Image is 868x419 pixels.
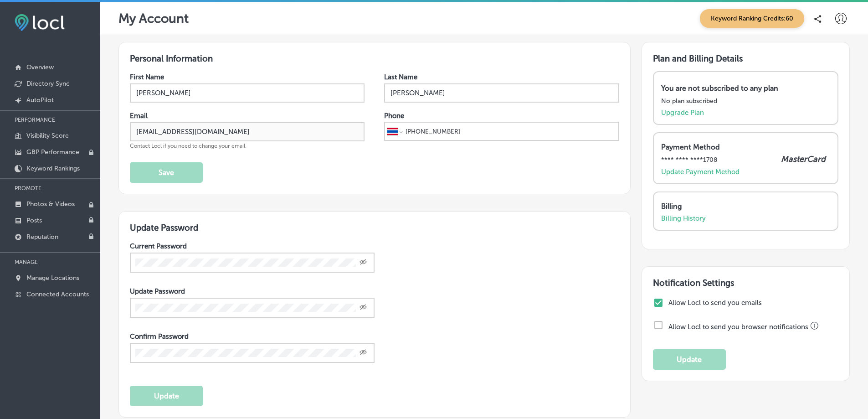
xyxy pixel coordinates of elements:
label: Current Password [130,242,187,250]
label: Confirm Password [130,332,189,341]
label: Email [130,112,148,120]
p: Connected Accounts [26,290,89,298]
label: Phone [384,112,404,120]
span: Contact Locl if you need to change your email. [130,143,247,149]
input: Enter Email [130,122,365,141]
p: GBP Performance [26,148,79,156]
p: Reputation [26,233,58,241]
p: Payment Method [661,143,826,151]
button: Please check your browser notification settings if you are not able to adjust this field. [811,322,819,330]
p: Overview [26,63,54,71]
p: Keyword Rankings [26,165,80,172]
p: Manage Locations [26,274,79,282]
span: Keyword Ranking Credits: 60 [700,9,804,28]
p: Visibility Score [26,132,69,140]
p: Directory Sync [26,80,70,88]
p: MasterCard [781,154,826,164]
p: Billing [661,202,826,211]
span: Toggle password visibility [360,349,367,357]
h3: Personal Information [130,53,619,64]
h3: Update Password [130,222,619,233]
p: You are not subscribed to any plan [661,84,778,93]
label: Last Name [384,73,417,81]
p: Photos & Videos [26,200,75,208]
button: Update [130,386,203,406]
h3: Notification Settings [653,278,839,288]
input: Enter Last Name [384,83,619,103]
span: Toggle password visibility [360,259,367,267]
p: AutoPilot [26,96,54,104]
img: fda3e92497d09a02dc62c9cd864e3231.png [15,14,65,31]
input: Phone number [405,123,616,140]
label: Allow Locl to send you browser notifications [668,323,808,331]
label: Allow Locl to send you emails [668,299,837,307]
a: Upgrade Plan [661,109,704,117]
p: Posts [26,217,42,224]
label: First Name [130,73,164,81]
a: Update Payment Method [661,168,740,176]
p: No plan subscribed [661,97,717,105]
p: My Account [118,11,189,26]
a: Billing History [661,214,706,222]
label: Update Password [130,287,185,295]
button: Save [130,162,203,183]
button: Update [653,349,726,370]
span: Toggle password visibility [360,304,367,312]
input: Enter First Name [130,83,365,103]
h3: Plan and Billing Details [653,53,839,64]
